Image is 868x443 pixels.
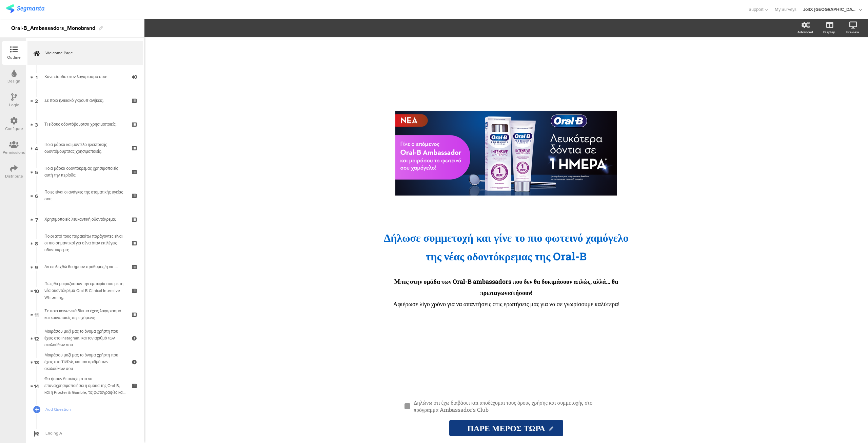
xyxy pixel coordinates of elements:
[35,192,38,199] span: 6
[27,207,143,231] a: 7 Χρησιμοποιείς λευκαντική οδοντόκρεμα;
[27,112,143,136] a: 3 Τι είδους οδοντόβουρτσα χρησιμοποιείς;
[44,280,125,301] div: Πώς θα μοιραζόσουν την εμπειρία σου με τη νέα οδοντόκρεμα Oral-B Clinical Intensive Whitening;
[44,328,125,348] div: Μοιράσου μαζί μας το όνομα χρήστη που έχεις στο Instagram, και τον αριθμό των ακολούθων σου
[35,311,39,318] span: 11
[35,121,38,128] span: 3
[35,216,38,223] span: 7
[35,168,38,176] span: 5
[5,126,23,132] div: Configure
[27,326,143,350] a: 12 Μοιράσου μαζί μας το όνομα χρήστη που έχεις στο Instagram, και τον αριθμό των ακολούθων σου
[7,78,20,84] div: Design
[27,41,143,65] a: Welcome Page
[44,73,125,80] div: Κάνε είσοδο στον λογαριασμό σου:
[44,165,125,179] div: Ποια μάρκα οδοντόκρεμας χρησιμοποιείς αυτή την περίοδο;
[35,239,38,247] span: 8
[44,216,125,223] div: Χρησιμοποιείς λευκαντική οδοντόκρεμα;
[5,173,23,179] div: Distribute
[36,73,38,80] span: 1
[45,50,132,56] span: Welcome Page
[846,30,859,35] div: Preview
[11,23,95,34] div: Oral-B_Ambassadors_Monobrand
[44,121,125,128] div: Τι είδους οδοντόβουρτσα χρησιμοποιείς;
[27,136,143,160] a: 4 Ποια μάρκα και μοντέλο ηλεκτρικής οδοντόβουρτσας χρησιμοποιείς;
[44,233,125,253] div: Ποιοι από τους παρακάτω παράγοντες είναι οι πιο σημαντικοί για σένα όταν επιλέγεις οδοντόκρεμα;
[6,4,44,13] img: segmanta logo
[384,230,629,263] span: Δήλωσε συμμετοχή και γίνε το πιο φωτεινό χαμόγελο της νέας οδοντόκρεμα ς της Oral-B
[34,287,39,294] span: 10
[45,406,132,413] span: Add Question
[803,6,857,13] div: JoltX [GEOGRAPHIC_DATA]
[44,97,125,104] div: Σε ποιο ηλικιακό γκρουπ ανήκεις;
[35,144,38,152] span: 4
[27,279,143,302] a: 10 Πώς θα μοιραζόσουν την εμπειρία σου με τη νέα οδοντόκρεμα Oral-B Clinical Intensive Whitening;
[797,30,813,35] div: Advanced
[823,30,835,35] div: Display
[35,263,38,271] span: 9
[27,65,143,89] a: 1 Κάνε είσοδο στον λογαριασμό σου:
[27,89,143,112] a: 2 Σε ποιο ηλικιακό γκρουπ ανήκεις;
[44,308,125,321] div: Σε ποια κοινωνικά δίκτυα έχεις λογαριασμό και κοινοποιείς περιεχόμενο;
[9,102,19,108] div: Logic
[34,334,39,342] span: 12
[44,189,125,202] div: Ποιες είναι οι ανάγκες της στοματικής υγείας σου;
[45,430,132,437] span: Ending A
[7,54,21,60] div: Outline
[44,375,125,396] div: Θα ήσουν θετικός/η στο να επαναχρησιμοποιήσει η ομάδα της Oral-B, και η Procter & Gamble, τις φωτ...
[34,382,39,389] span: 14
[35,97,38,104] span: 2
[414,399,605,413] p: Δηλώνω ότι έχω διαβάσει και αποδέχομαι τους όρους χρήσης και συμμετοχής στο πρόγραμμα Ambassador’...
[393,300,619,308] span: Αφιέρωσε λίγο χρόνο για να απαντήσεις στις ερωτήσεις μας για να σε γνωρίσουμε καλύτερα!
[27,184,143,207] a: 6 Ποιες είναι οι ανάγκες της στοματικής υγείας σου;
[44,141,125,155] div: Ποια μάρκα και μοντέλο ηλεκτρικής οδοντόβουρτσας χρησιμοποιείς;
[27,160,143,184] a: 5 Ποια μάρκα οδοντόκρεμας χρησιμοποιείς αυτή την περίοδο;
[44,263,125,270] div: Αν επιλεχθώ θα ήμουν πρόθυμος/η να ….
[27,302,143,326] a: 11 Σε ποια κοινωνικά δίκτυα έχεις λογαριασμό και κοινοποιείς περιεχόμενο;
[27,350,143,374] a: 13 Μοιράσου μαζί μας το όνομα χρήστη που έχεις στο TikTok, και τον αριθμό των ακολούθων σου
[27,374,143,398] a: 14 Θα ήσουν θετικός/η στο να επαναχρησιμοποιήσει η ομάδα της Oral-B, και η Procter & Gamble, τις ...
[44,352,125,372] div: Μοιράσου μαζί μας το όνομα χρήστη που έχεις στο TikTok, και τον αριθμό των ακολούθων σου
[27,255,143,279] a: 9 Αν επιλεχθώ θα ήμουν πρόθυμος/η να ….
[749,6,764,13] span: Support
[34,358,39,366] span: 13
[3,149,25,155] div: Permissions
[394,277,618,297] strong: Μπες στην ομάδα των Oral-B ambassadors που δεν θα δοκιμάσουν απλώς, αλλά… θα πρωταγωνιστήσουν!
[449,420,563,436] input: Start
[27,231,143,255] a: 8 Ποιοι από τους παρακάτω παράγοντες είναι οι πιο σημαντικοί για σένα όταν επιλέγεις οδοντόκρεμα;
